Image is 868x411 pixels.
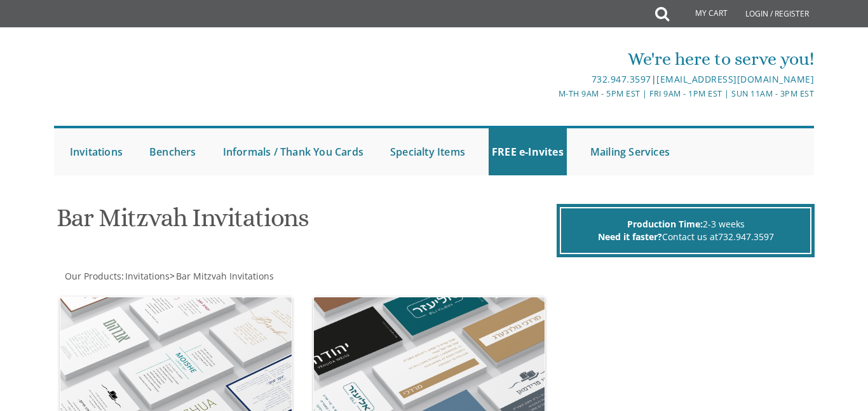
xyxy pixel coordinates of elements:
div: | [308,72,815,87]
span: Bar Mitzvah Invitations [176,270,274,282]
span: Invitations [125,270,170,282]
a: Mailing Services [587,128,673,175]
div: We're here to serve you! [308,46,815,72]
a: Our Products [64,270,121,282]
div: : [54,270,434,283]
a: 732.947.3597 [592,73,651,85]
a: [EMAIL_ADDRESS][DOMAIN_NAME] [656,73,814,85]
a: Bar Mitzvah Invitations [175,270,274,282]
a: My Cart [668,1,736,27]
a: Benchers [146,128,200,175]
div: M-Th 9am - 5pm EST | Fri 9am - 1pm EST | Sun 11am - 3pm EST [308,87,815,100]
a: Invitations [124,270,170,282]
a: Invitations [67,128,126,175]
span: Production Time: [627,218,703,230]
span: > [170,270,274,282]
h1: Bar Mitzvah Invitations [57,204,554,241]
a: FREE e-Invites [489,128,567,175]
span: Need it faster? [598,231,662,243]
a: Informals / Thank You Cards [220,128,367,175]
a: Specialty Items [387,128,468,175]
div: 2-3 weeks Contact us at [560,207,811,254]
a: 732.947.3597 [718,231,774,243]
